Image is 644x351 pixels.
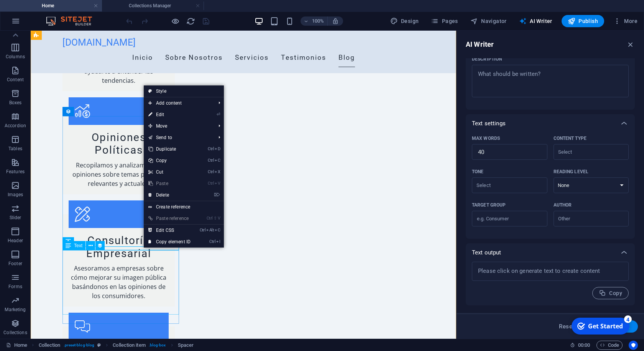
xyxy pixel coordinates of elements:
[583,342,585,348] span: :
[596,341,623,350] button: Code
[144,143,195,155] a: CtrlDDuplicate
[217,112,220,117] i: ⏎
[476,69,625,93] textarea: Description
[218,216,220,221] i: V
[472,120,506,127] p: Text settings
[144,97,212,109] span: Add content
[301,16,328,26] button: 100%
[44,16,102,26] img: Editor Logo
[466,40,494,49] h6: AI Writer
[332,18,339,25] i: On resize automatically adjust zoom level to fit chosen device.
[5,123,26,129] p: Accordion
[8,146,22,152] p: Tables
[200,228,206,233] i: Ctrl
[208,169,214,174] i: Ctrl
[5,307,26,313] p: Marketing
[555,320,578,333] button: Reset
[149,341,166,350] span: . blog-box
[215,228,220,233] i: C
[113,341,145,350] span: Click to select. Double-click to edit
[144,85,224,97] a: Style
[215,146,220,151] i: D
[4,3,62,20] div: Get Started 4 items remaining, 20% complete
[554,169,588,175] p: Reading level
[208,181,214,186] i: Ctrl
[519,17,552,25] span: AI Writer
[144,132,212,143] a: Send to
[8,261,22,267] p: Footer
[472,249,501,256] p: Text output
[472,56,502,62] p: Description
[578,341,590,350] span: 00 00
[144,201,224,213] a: Create reference
[186,17,195,26] i: Reload page
[216,239,220,244] i: I
[554,177,629,193] select: Reading level
[144,155,195,166] a: CtrlCCopy
[9,100,22,106] p: Boxes
[144,213,195,224] a: Ctrl⇧VPaste reference
[215,169,220,174] i: X
[387,15,422,27] button: Design
[516,15,555,27] button: AI Writer
[208,158,214,163] i: Ctrl
[208,146,214,151] i: Ctrl
[10,215,21,221] p: Slider
[215,158,220,163] i: C
[556,213,614,224] input: AuthorClear
[97,343,101,347] i: This element is a customizable preset
[472,135,500,141] p: Max words
[312,16,324,26] h6: 100%
[74,243,82,248] span: Text
[144,120,212,132] span: Move
[428,15,461,27] button: Pages
[8,238,23,244] p: Header
[600,341,619,350] span: Code
[7,77,24,83] p: Content
[472,144,547,160] input: Max words
[599,290,622,297] span: Copy
[186,16,195,26] button: reload
[207,216,213,221] i: Ctrl
[8,284,22,290] p: Forms
[57,1,64,8] div: 4
[472,202,506,208] p: Target group
[144,109,195,120] a: ⏎Edit
[562,15,604,27] button: Publish
[214,216,217,221] i: ⇧
[466,262,635,305] div: Text output
[21,7,56,16] div: Get Started
[568,17,598,25] span: Publish
[466,243,635,262] div: Text output
[144,178,195,189] a: CtrlVPaste
[470,17,507,25] span: Navigator
[472,213,547,225] input: Target group
[144,166,195,178] a: CtrlXCut
[592,287,629,299] button: Copy
[474,180,532,191] input: ToneClear
[209,239,215,244] i: Ctrl
[390,17,419,25] span: Design
[3,330,27,336] p: Collections
[554,135,586,141] p: Content type
[559,323,574,330] span: Reset
[6,169,25,175] p: Features
[39,341,194,350] nav: breadcrumb
[554,202,572,208] p: Author
[629,341,638,350] button: Usercentrics
[8,192,23,198] p: Images
[144,225,195,236] a: CtrlAltCEdit CSS
[6,54,25,60] p: Columns
[215,181,220,186] i: V
[466,114,635,133] div: Text settings
[556,146,614,157] input: Content typeClear
[178,341,194,350] span: Click to select. Double-click to edit
[466,133,635,239] div: Text settings
[472,169,483,175] p: Tone
[144,189,195,201] a: ⌦Delete
[144,236,195,248] a: CtrlICopy element ID
[6,341,27,350] a: Click to cancel selection. Double-click to open Pages
[39,341,61,350] span: Click to select. Double-click to edit
[102,2,204,10] h4: Collections Manager
[610,15,641,27] button: More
